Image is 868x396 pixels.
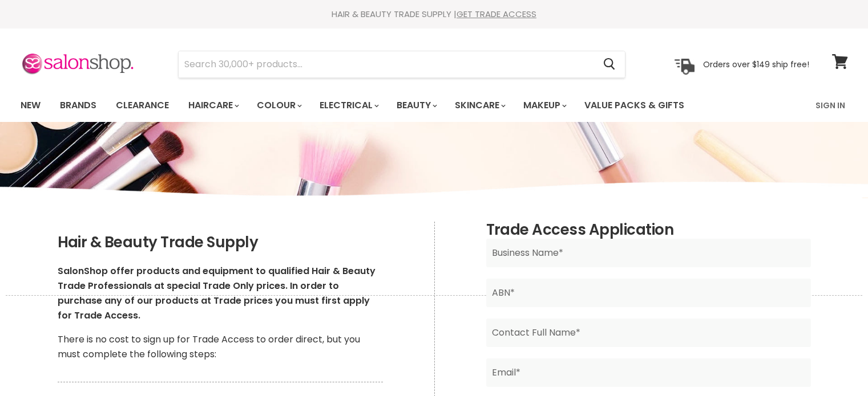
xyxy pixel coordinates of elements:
[51,93,105,117] a: Brands
[179,51,595,77] input: Search
[248,93,309,117] a: Colour
[809,93,852,117] a: Sign In
[515,93,574,117] a: Makeup
[457,8,536,20] a: GET TRADE ACCESS
[12,93,49,117] a: New
[486,222,811,239] h2: Trade Access Application
[12,89,751,122] ul: Main menu
[576,93,693,117] a: Value Packs & Gifts
[58,264,383,323] p: SalonShop offer products and equipment to qualified Hair & Beauty Trade Professionals at special ...
[58,332,383,362] p: There is no cost to sign up for Trade Access to order direct, but you must complete the following...
[6,9,862,20] div: HAIR & BEAUTY TRADE SUPPLY |
[180,93,246,117] a: Haircare
[6,89,862,122] nav: Main
[107,93,177,117] a: Clearance
[595,51,625,77] button: Search
[388,93,444,117] a: Beauty
[58,234,383,251] h2: Hair & Beauty Trade Supply
[311,93,386,117] a: Electrical
[703,59,809,69] p: Orders over $149 ship free!
[446,93,512,117] a: Skincare
[178,51,625,78] form: Product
